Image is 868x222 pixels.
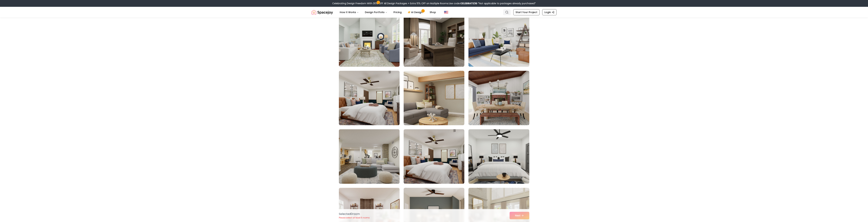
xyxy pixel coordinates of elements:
[513,9,540,15] a: Start Your Project
[460,2,477,5] b: CELEBRATE30
[477,2,536,5] span: *Not applicable to packages already purchased*
[337,9,361,16] button: How It Works
[404,12,464,67] img: Room room-2
[391,9,404,16] a: Pricing
[339,12,400,67] img: Room room-1
[332,2,536,5] div: Celebrating Design Freedom With 30% OFF All Design Packages + Extra 10% OFF on Multiple Rooms.
[312,9,333,16] img: Spacejoy Logo
[312,9,333,16] a: Spacejoy
[362,9,390,16] button: Design Portfolio
[339,129,400,184] img: Room room-7
[427,9,439,16] a: Shop
[404,71,464,125] img: Room room-5
[339,216,370,219] p: Please select at least 5 rooms
[449,2,477,5] span: Use code:
[312,7,557,18] nav: Global
[444,10,448,14] img: United States
[468,12,529,67] img: Room room-3
[542,9,557,15] a: Login
[337,9,439,16] nav: Main
[404,129,464,184] img: Room room-8
[339,71,400,125] img: Room room-4
[468,71,529,125] img: Room room-6
[405,9,426,16] a: AI Design
[468,129,529,184] img: Room room-9
[339,212,370,216] p: Selected 0 room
